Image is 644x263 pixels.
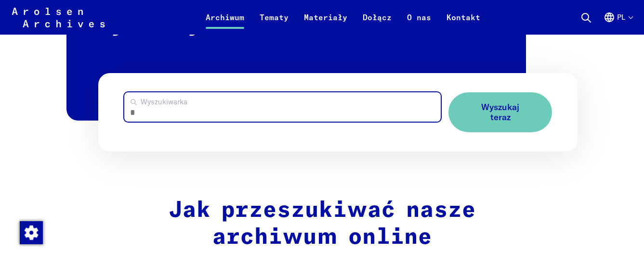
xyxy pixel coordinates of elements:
nav: Podstawowy [198,6,488,29]
a: Dołącz [355,12,399,35]
a: Kontakt [439,12,488,35]
span: Wyszukaj teraz [472,102,529,122]
div: Zmienić zgodę [19,221,42,244]
h2: Jak przeszukiwać nasze archiwum online [118,198,526,251]
a: Materiały [296,12,355,35]
button: Wyszukaj teraz [448,92,552,132]
img: Zmienić zgodę [20,221,43,244]
a: Archiwum [198,12,252,35]
button: Polski, wybór języka [604,12,632,35]
a: Tematy [252,12,296,35]
a: O nas [399,12,439,35]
